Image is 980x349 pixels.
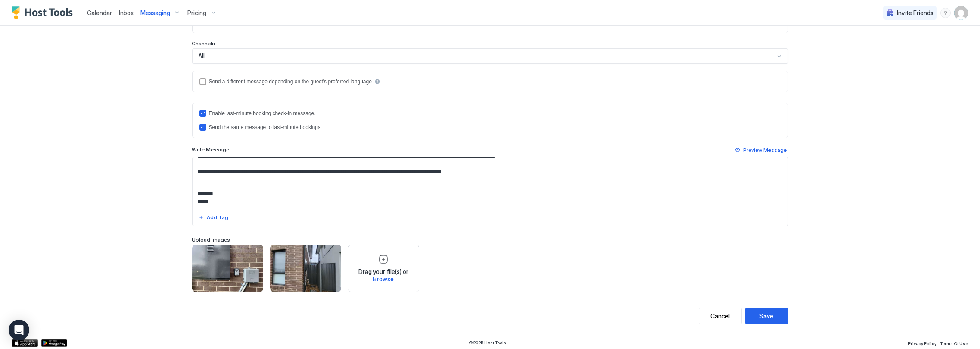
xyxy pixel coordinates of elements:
[745,308,788,324] button: Save
[199,124,781,131] div: lastMinuteMessageIsTheSame
[12,6,77,19] a: Host Tools Logo
[940,338,968,347] a: Terms Of Use
[209,110,316,116] div: Enable last-minute booking check-in message.
[207,214,229,221] div: Add Tag
[119,9,134,16] span: Inbox
[270,245,341,292] div: View image
[12,339,38,347] a: App Store
[209,124,320,130] div: Send the same message to last-minute bookings
[908,341,936,346] span: Privacy Policy
[199,78,781,85] div: languagesEnabled
[897,9,933,17] span: Invite Friends
[41,339,67,347] a: Google Play Store
[199,52,205,60] span: All
[192,40,215,47] span: Channels
[187,9,206,17] span: Pricing
[193,157,788,209] textarea: Input Field
[940,341,968,346] span: Terms Of Use
[760,311,774,321] div: Save
[87,8,112,17] a: Calendar
[373,275,394,283] span: Browse
[192,245,263,292] div: View image
[710,311,730,321] div: Cancel
[908,338,936,347] a: Privacy Policy
[87,9,112,16] span: Calendar
[140,9,170,17] span: Messaging
[192,236,230,243] span: Upload Images
[469,340,507,346] span: © 2025 Host Tools
[352,268,415,283] span: Drag your file(s) or
[192,146,230,153] span: Write Message
[119,8,134,17] a: Inbox
[197,212,230,223] button: Add Tag
[209,79,372,85] div: Send a different message depending on the guest's preferred language
[699,308,742,324] button: Cancel
[940,8,951,18] div: menu
[954,6,968,20] div: User profile
[199,110,781,117] div: lastMinuteMessageEnabled
[734,145,788,155] button: Preview Message
[9,320,29,340] div: Open Intercom Messenger
[744,146,787,154] div: Preview Message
